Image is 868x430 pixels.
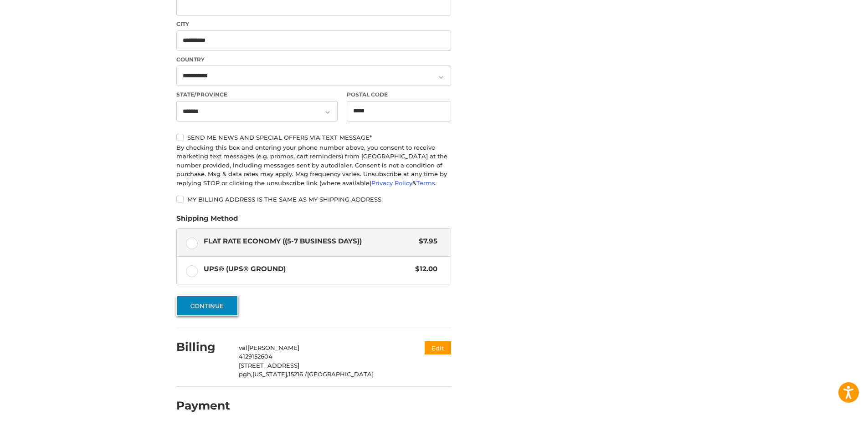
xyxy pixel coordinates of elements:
span: [US_STATE], [252,370,288,378]
label: Postal Code [347,91,452,99]
span: [PERSON_NAME] [247,344,299,351]
legend: Shipping Method [176,213,238,228]
a: Terms [416,179,435,187]
span: pgh, [239,370,252,378]
h2: Payment [176,399,230,413]
label: City [176,20,451,28]
button: Edit [425,341,451,354]
span: UPS® (UPS® Ground) [204,264,411,274]
span: $12.00 [411,264,437,274]
label: State/Province [176,91,338,99]
div: By checking this box and entering your phone number above, you consent to receive marketing text ... [176,143,451,188]
span: 4129152604 [239,353,272,360]
span: Flat Rate Economy ((5-7 Business Days)) [204,236,415,247]
label: Country [176,56,451,64]
label: Send me news and special offers via text message* [176,134,451,141]
span: 15216 / [288,370,307,378]
h2: Billing [176,340,230,354]
span: $7.95 [414,236,437,247]
a: Privacy Policy [371,179,412,187]
span: [GEOGRAPHIC_DATA] [307,370,374,378]
button: Continue [176,295,238,316]
span: [STREET_ADDRESS] [239,362,299,369]
label: My billing address is the same as my shipping address. [176,196,451,203]
span: val [239,344,247,351]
